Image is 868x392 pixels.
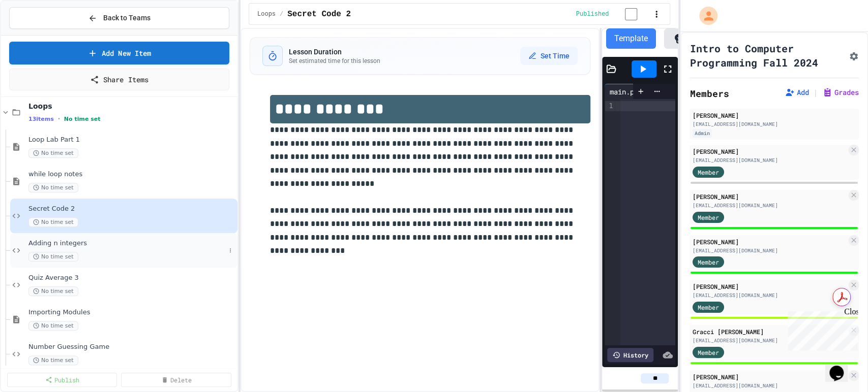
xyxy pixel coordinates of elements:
[693,291,847,299] div: [EMAIL_ADDRESS][DOMAIN_NAME]
[289,47,380,57] h3: Lesson Duration
[7,373,117,387] a: Publish
[690,41,845,70] h1: Intro to Computer Programming Fall 2024
[693,147,847,156] div: [PERSON_NAME]
[605,84,656,99] div: main.py
[28,343,235,351] span: Number Guessing Game
[613,8,649,20] input: publish toggle
[28,102,235,111] span: Loops
[689,4,720,27] div: My Account
[698,348,719,357] span: Member
[28,183,78,192] span: No time set
[698,213,719,222] span: Member
[280,10,283,18] span: /
[28,355,78,365] span: No time set
[28,217,78,227] span: No time set
[64,116,101,122] span: No time set
[825,351,858,382] iframe: chat widget
[576,8,650,20] div: Content is published and visible to students
[693,372,847,381] div: [PERSON_NAME]
[28,148,78,158] span: No time set
[605,86,643,97] div: main.py
[28,116,54,122] span: 13 items
[664,28,728,49] button: Solution
[9,42,229,64] a: Add New Item
[289,57,380,65] p: Set estimated time for this lesson
[698,168,719,177] span: Member
[9,7,229,29] button: Back to Teams
[813,86,818,99] span: |
[28,308,235,317] span: Importing Modules
[849,49,859,61] button: Assignment Settings
[693,337,847,344] div: [EMAIL_ADDRESS][DOMAIN_NAME]
[698,303,719,312] span: Member
[693,111,856,120] div: [PERSON_NAME]
[784,307,858,350] iframe: chat widget
[28,205,235,213] span: Secret Code 2
[690,86,729,101] h2: Members
[698,257,719,267] span: Member
[287,8,351,20] span: Secret Code 2
[4,4,70,64] div: Chat with us now!Close
[28,170,235,179] span: while loop notes
[28,252,78,262] span: No time set
[28,321,78,331] span: No time set
[693,202,847,209] div: [EMAIL_ADDRESS][DOMAIN_NAME]
[576,10,609,18] span: Published
[693,192,847,201] div: [PERSON_NAME]
[822,87,859,97] button: Grades
[693,282,847,291] div: [PERSON_NAME]
[693,237,847,246] div: [PERSON_NAME]
[693,120,856,128] div: [EMAIL_ADDRESS][DOMAIN_NAME]
[28,274,235,282] span: Quiz Average 3
[58,115,60,123] span: •
[785,87,809,97] button: Add
[28,239,225,248] span: Adding n integers
[693,327,847,336] div: Gracci [PERSON_NAME]
[520,47,578,65] button: Set Time
[28,286,78,296] span: No time set
[121,373,231,387] a: Delete
[28,136,235,144] span: Loop Lab Part 1
[693,129,712,138] div: Admin
[225,245,235,255] button: More options
[693,247,847,254] div: [EMAIL_ADDRESS][DOMAIN_NAME]
[605,101,615,111] div: 1
[607,348,653,362] div: History
[606,28,656,49] button: Template
[103,13,151,23] span: Back to Teams
[693,382,847,389] div: [EMAIL_ADDRESS][DOMAIN_NAME]
[9,69,229,90] a: Share Items
[257,10,276,18] span: Loops
[693,156,847,164] div: [EMAIL_ADDRESS][DOMAIN_NAME]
